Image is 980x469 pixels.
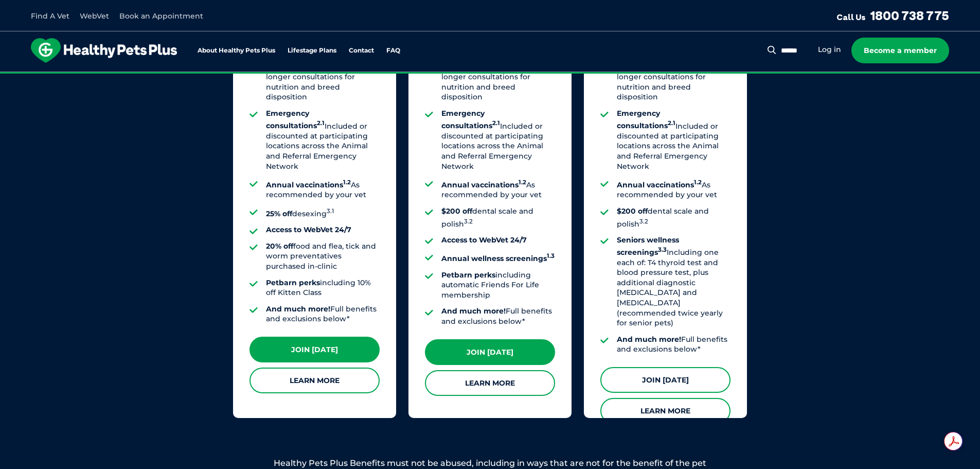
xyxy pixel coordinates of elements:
[617,49,730,102] li: Including longer consultations for nutrition and breed disposition
[317,120,325,127] sup: 2.1
[617,335,681,344] strong: And much more!
[617,206,648,216] strong: $200 off
[639,218,648,225] sup: 3.2
[425,339,555,365] a: Join [DATE]
[617,178,730,200] li: As recommended by your vet
[617,235,679,257] strong: Seniors wellness screenings
[617,109,675,130] strong: Emergency consultations
[441,109,500,130] strong: Emergency consultations
[694,179,702,186] sup: 1.2
[600,367,730,393] a: Join [DATE]
[250,337,380,362] a: Join [DATE]
[266,178,380,200] li: As recommended by your vet
[266,241,293,251] strong: 20% off
[343,179,351,186] sup: 1.2
[600,398,730,424] a: Learn More
[266,278,320,287] strong: Petbarn perks
[441,180,526,189] strong: Annual vaccinations
[386,47,400,54] a: FAQ
[658,246,667,253] sup: 3.3
[617,335,730,355] li: Full benefits and exclusions below*
[441,254,555,263] strong: Annual wellness screenings
[441,178,555,200] li: As recommended by your vet
[441,270,555,301] li: including automatic Friends For Life membership
[441,49,555,102] li: Including longer consultations for nutrition and breed disposition
[266,225,351,234] strong: Access to WebVet 24/7
[250,368,380,393] a: Learn More
[266,209,292,218] strong: 25% off
[425,370,555,396] a: Learn More
[288,47,336,54] a: Lifestage Plans
[266,278,380,298] li: including 10% off Kitten Class
[80,11,109,21] a: WebVet
[266,206,380,219] li: desexing
[765,45,778,55] button: Search
[266,304,330,314] strong: And much more!
[464,218,473,225] sup: 3.2
[836,8,949,23] a: Call Us1800 738 775
[836,12,866,22] span: Call Us
[441,206,472,216] strong: $200 off
[492,120,500,127] sup: 2.1
[441,109,555,171] li: Included or discounted at participating locations across the Animal and Referral Emergency Network
[547,252,555,259] sup: 1.3
[349,47,374,54] a: Contact
[519,179,526,186] sup: 1.2
[31,38,177,63] img: hpp-logo
[198,47,275,54] a: About Healthy Pets Plus
[441,306,555,326] li: Full benefits and exclusions below*
[266,49,380,102] li: Including longer consultations for nutrition and breed disposition
[617,235,730,328] li: Including one each of: T4 thyroid test and blood pressure test, plus additional diagnostic [MEDIC...
[266,109,325,130] strong: Emergency consultations
[266,241,380,272] li: food and flea, tick and worm preventatives purchased in-clinic
[266,304,380,324] li: Full benefits and exclusions below*
[119,11,203,21] a: Book an Appointment
[668,120,675,127] sup: 2.1
[617,180,702,189] strong: Annual vaccinations
[327,207,334,215] sup: 3.1
[818,45,841,55] a: Log in
[617,206,730,229] li: dental scale and polish
[441,206,555,229] li: dental scale and polish
[298,72,682,81] span: Proactive, preventative wellness program designed to keep your pet healthier and happier for longer
[31,11,69,21] a: Find A Vet
[617,109,730,171] li: Included or discounted at participating locations across the Animal and Referral Emergency Network
[441,235,527,245] strong: Access to WebVet 24/7
[441,270,495,280] strong: Petbarn perks
[266,109,380,171] li: Included or discounted at participating locations across the Animal and Referral Emergency Network
[851,38,949,63] a: Become a member
[441,306,506,316] strong: And much more!
[266,180,351,189] strong: Annual vaccinations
